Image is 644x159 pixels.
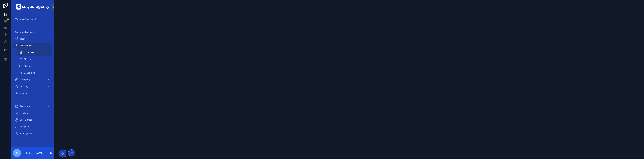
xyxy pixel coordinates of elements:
[17,49,52,56] a: Dashboard
[20,105,30,108] span: Assistance
[20,78,30,81] span: Marketing
[20,92,28,95] span: Finances
[13,77,52,83] a: Marketing
[13,16,52,22] a: Main Dashboard
[20,44,32,47] span: Recruitment
[13,84,52,90] a: Chatting
[13,43,52,49] a: Recruitment
[11,14,54,141] div: scrollable content
[17,63,52,69] a: Manager
[24,72,35,74] span: Onboarding
[20,119,32,121] span: Our Partners
[17,70,52,76] a: Onboarding
[13,117,52,123] a: Our Partners
[20,18,36,20] span: Main Dashboard
[13,103,52,109] a: Assistance
[20,85,28,88] span: Chatting
[24,51,34,54] span: Dashboard
[20,112,32,115] span: Leaderboard
[13,110,52,116] a: Leaderboard
[13,124,52,130] a: Affiliation
[17,56,52,62] a: Pipeline
[13,131,52,137] a: Your Agency
[24,58,31,61] span: Pipeline
[13,90,52,96] a: Finances
[24,151,43,155] p: [PERSON_NAME]
[13,29,52,35] a: Models manager
[16,151,18,155] span: P
[24,65,32,67] span: Manager
[20,132,32,135] span: Your Agency
[20,37,25,40] span: Team
[13,36,52,42] a: Team
[20,31,36,33] span: Models manager
[16,4,50,10] img: App logo
[20,125,29,128] span: Affiliation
